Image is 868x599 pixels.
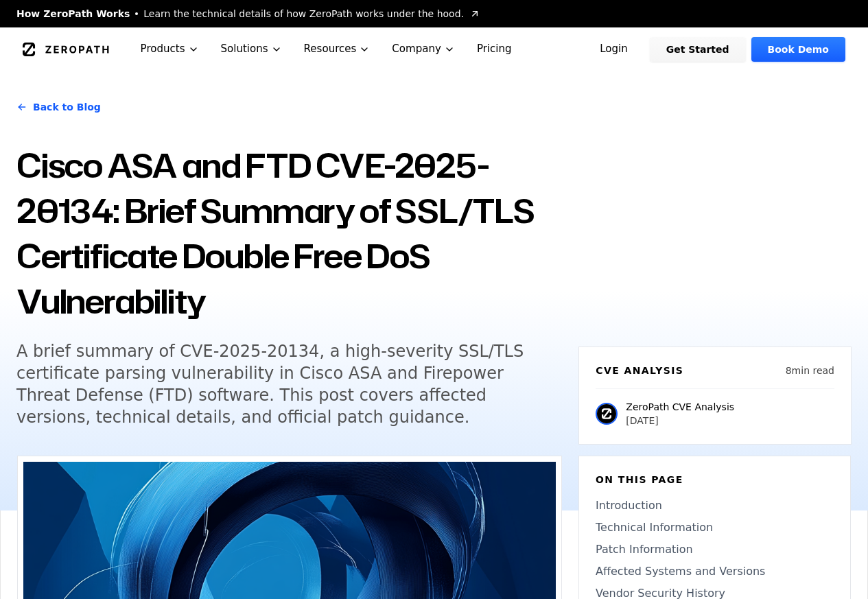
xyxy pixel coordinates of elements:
[583,37,644,62] a: Login
[381,27,466,71] button: Company
[16,88,101,126] a: Back to Blog
[751,37,845,62] a: Book Demo
[626,414,734,427] p: [DATE]
[596,364,683,377] h6: CVE Analysis
[16,143,562,324] h1: Cisco ASA and FTD CVE-2025-20134: Brief Summary of SSL/TLS Certificate Double Free DoS Vulnerability
[596,497,834,514] a: Introduction
[16,7,480,21] a: How ZeroPath WorksLearn the technical details of how ZeroPath works under the hood.
[293,27,382,71] button: Resources
[143,7,464,21] span: Learn the technical details of how ZeroPath works under the hood.
[596,563,834,580] a: Affected Systems and Versions
[130,27,210,71] button: Products
[466,27,523,71] a: Pricing
[596,519,834,536] a: Technical Information
[596,541,834,558] a: Patch Information
[16,340,543,428] h5: A brief summary of CVE-2025-20134, a high-severity SSL/TLS certificate parsing vulnerability in C...
[786,364,834,377] p: 8 min read
[650,37,746,62] a: Get Started
[626,400,734,414] p: ZeroPath CVE Analysis
[596,403,618,425] img: ZeroPath CVE Analysis
[210,27,293,71] button: Solutions
[16,7,130,21] span: How ZeroPath Works
[596,473,834,486] h6: On this page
